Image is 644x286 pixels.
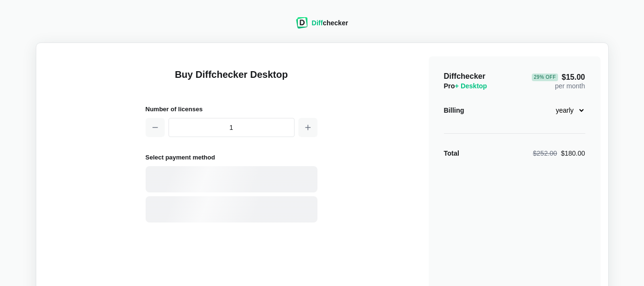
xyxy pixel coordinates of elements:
[533,149,557,157] span: $252.00
[532,72,585,91] div: per month
[444,72,486,80] span: Diffchecker
[312,19,323,27] span: Diff
[455,82,487,90] span: + Desktop
[312,18,348,28] div: checker
[444,82,487,90] span: Pro
[532,74,558,81] div: 29 % Off
[444,106,465,115] div: Billing
[146,152,317,162] h2: Select payment method
[146,68,317,93] h1: Buy Diffchecker Desktop
[296,22,348,30] a: Diffchecker logoDiffchecker
[532,74,585,81] span: $15.00
[146,104,317,114] h2: Number of licenses
[533,148,585,158] div: $180.00
[444,149,459,157] strong: Total
[169,118,295,137] input: 1
[296,17,308,29] img: Diffchecker logo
